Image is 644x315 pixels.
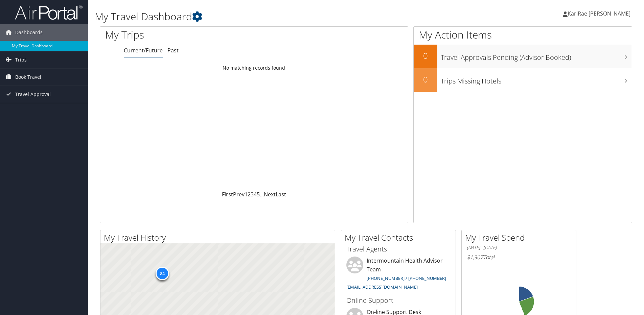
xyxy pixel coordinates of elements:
[260,191,264,198] span: …
[346,244,451,254] h3: Travel Agents
[467,253,483,261] span: $1,307
[15,24,43,41] span: Dashboards
[100,62,408,74] td: No matching records found
[441,73,632,86] h3: Trips Missing Hotels
[563,3,637,24] a: KariRae [PERSON_NAME]
[251,191,254,198] a: 3
[222,191,233,198] a: First
[367,275,446,281] a: [PHONE_NUMBER] / [PHONE_NUMBER]
[568,10,630,17] span: KariRae [PERSON_NAME]
[414,68,632,92] a: 0Trips Missing Hotels
[264,191,276,198] a: Next
[156,267,169,280] div: 84
[104,232,335,243] h2: My Travel History
[257,191,260,198] a: 5
[346,296,451,305] h3: Online Support
[441,49,632,62] h3: Travel Approvals Pending (Advisor Booked)
[254,191,257,198] a: 4
[414,28,632,42] h1: My Action Items
[414,74,437,85] h2: 0
[245,191,248,198] a: 1
[343,257,454,293] li: Intermountain Health Advisor Team
[15,86,51,103] span: Travel Approval
[15,51,27,68] span: Trips
[95,9,456,24] h1: My Travel Dashboard
[15,4,83,20] img: airportal-logo.png
[467,253,571,261] h6: Total
[276,191,286,198] a: Last
[414,45,632,68] a: 0Travel Approvals Pending (Advisor Booked)
[345,232,456,243] h2: My Travel Contacts
[105,28,275,42] h1: My Trips
[346,284,418,290] a: [EMAIL_ADDRESS][DOMAIN_NAME]
[15,69,41,86] span: Book Travel
[414,50,437,62] h2: 0
[467,244,571,251] h6: [DATE] - [DATE]
[167,47,179,54] a: Past
[465,232,576,243] h2: My Travel Spend
[248,191,251,198] a: 2
[124,47,163,54] a: Current/Future
[233,191,245,198] a: Prev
